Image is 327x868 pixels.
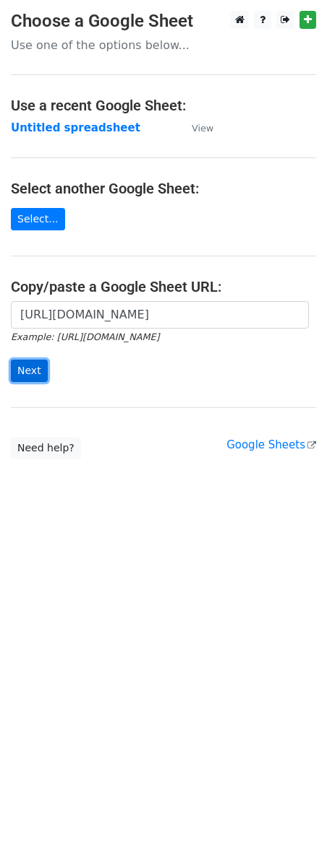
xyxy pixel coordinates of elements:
[11,180,316,197] h4: Select another Google Sheet:
[177,121,213,134] a: View
[11,38,316,53] p: Use one of the options below...
[11,437,81,459] a: Need help?
[11,278,316,295] h4: Copy/paste a Google Sheet URL:
[11,301,309,329] input: Paste your Google Sheet URL here
[11,208,65,230] a: Select...
[11,360,48,382] input: Next
[192,123,213,134] small: View
[11,97,316,114] h4: Use a recent Google Sheet:
[226,438,316,451] a: Google Sheets
[11,121,140,134] a: Untitled spreadsheet
[11,331,159,342] small: Example: [URL][DOMAIN_NAME]
[11,11,316,32] h3: Choose a Google Sheet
